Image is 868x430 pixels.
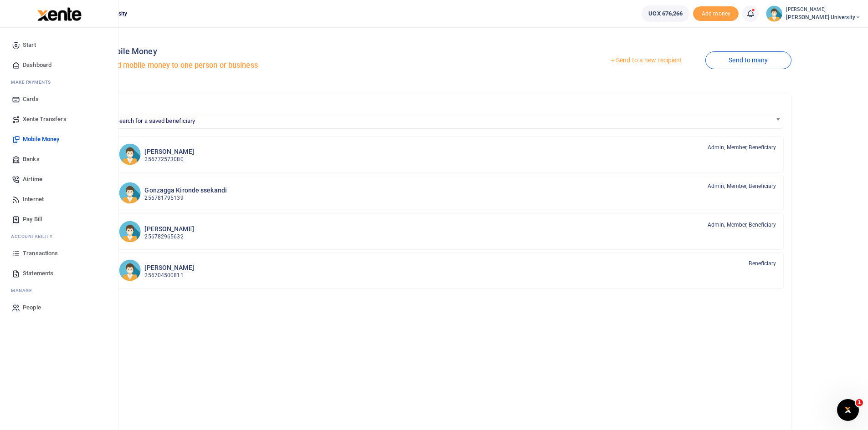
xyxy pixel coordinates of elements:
[7,55,111,75] a: Dashboard
[7,75,111,89] li: M
[705,51,791,69] a: Send to many
[112,252,783,288] a: NK [PERSON_NAME] 256704500811 Beneficiary
[144,194,227,202] p: 256781795139
[144,148,194,156] h6: [PERSON_NAME]
[104,61,444,70] h5: Send mobile money to one person or business
[37,7,82,21] img: logo-large
[7,283,111,298] li: M
[36,10,82,17] a: logo-small logo-large logo-large
[642,5,689,22] a: UGX 676,266
[23,269,53,278] span: Statements
[23,155,40,164] span: Banks
[693,10,739,16] a: Add money
[693,6,739,21] span: Add money
[766,5,861,22] a: profile-user [PERSON_NAME] [PERSON_NAME] University
[749,259,776,268] span: Beneficiary
[144,225,194,233] h6: [PERSON_NAME]
[7,243,111,263] a: Transactions
[104,46,444,56] h4: Mobile Money
[7,169,111,189] a: Airtime
[119,143,141,165] img: PB
[586,52,705,69] a: Send to a new recipient
[23,135,59,144] span: Mobile Money
[708,143,776,152] span: Admin, Member, Beneficiary
[23,61,51,70] span: Dashboard
[119,221,141,243] img: ScO
[144,233,194,241] p: 256782965632
[693,6,739,21] li: Toup your wallet
[7,229,111,243] li: Ac
[111,113,783,129] span: Search for a saved beneficiary
[786,13,861,21] span: [PERSON_NAME] University
[23,175,42,184] span: Airtime
[638,5,693,22] li: Wallet ballance
[112,113,782,127] span: Search for a saved beneficiary
[23,249,58,258] span: Transactions
[115,117,195,124] span: Search for a saved beneficiary
[119,182,141,204] img: GKs
[7,129,111,149] a: Mobile Money
[144,264,194,272] h6: [PERSON_NAME]
[7,209,111,229] a: Pay Bill
[144,155,194,164] p: 256772573080
[23,115,67,124] span: Xente Transfers
[144,187,227,194] h6: Gonzagga Kironde ssekandi
[15,287,32,294] span: anage
[837,399,859,421] iframe: Intercom live chat
[144,271,194,280] p: 256704500811
[23,40,36,50] span: Start
[7,35,111,55] a: Start
[7,149,111,169] a: Banks
[15,79,51,86] span: ake Payments
[112,175,783,211] a: GKs Gonzagga Kironde ssekandi 256781795139 Admin, Member, Beneficiary
[7,89,111,109] a: Cards
[7,109,111,129] a: Xente Transfers
[112,136,783,172] a: PB [PERSON_NAME] 256772573080 Admin, Member, Beneficiary
[112,213,783,250] a: ScO [PERSON_NAME] 256782965632 Admin, Member, Beneficiary
[648,9,683,18] span: UGX 676,266
[766,5,782,22] img: profile-user
[23,95,39,104] span: Cards
[708,221,776,229] span: Admin, Member, Beneficiary
[786,6,861,14] small: [PERSON_NAME]
[18,233,52,240] span: countability
[23,215,42,224] span: Pay Bill
[23,195,44,204] span: Internet
[7,298,111,318] a: People
[119,259,141,281] img: NK
[7,189,111,209] a: Internet
[7,263,111,283] a: Statements
[856,399,863,406] span: 1
[708,182,776,190] span: Admin, Member, Beneficiary
[23,303,41,312] span: People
